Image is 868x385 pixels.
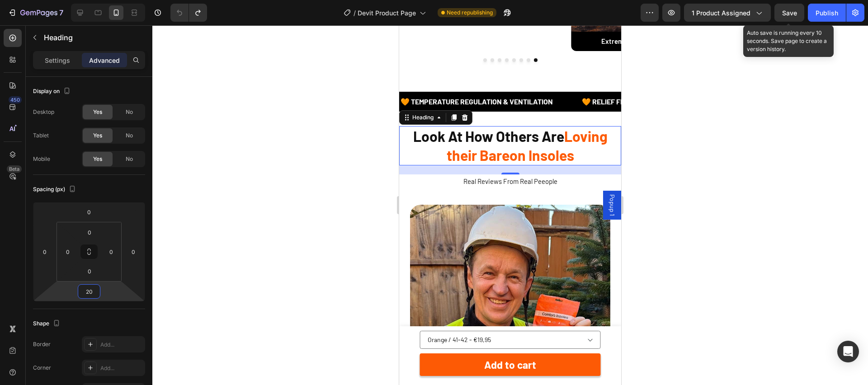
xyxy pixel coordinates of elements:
span: No [126,131,133,140]
button: Save [774,4,804,22]
button: Dot [91,33,95,37]
div: Publish [816,8,838,18]
button: Publish [808,4,846,22]
input: 0px [104,245,118,258]
span: Save [782,9,797,17]
input: 0px [61,245,75,258]
div: Display on [33,85,72,98]
div: Undo/Redo [170,4,207,22]
span: Loving their Bareon Insoles [47,102,208,138]
input: 0 [127,245,140,258]
input: 20 [80,285,98,298]
span: Yes [93,131,102,140]
p: Settings [45,56,70,65]
div: Border [33,340,51,348]
button: Dot [113,33,117,37]
div: Heading [11,88,36,96]
p: 🧡 Relief from pain, strain & discomfort [183,73,330,80]
div: Tablet [33,131,49,140]
img: gempages_568734958370161534-8f3234af-e8d0-49e9-9f47-e575effbca55.jpg [11,179,211,380]
div: Desktop [33,108,54,116]
span: Yes [93,108,102,116]
button: 7 [4,4,67,22]
input: 0px [80,225,99,239]
span: / [354,8,356,18]
div: 450 [9,96,22,103]
div: Mobile [33,155,50,163]
div: Open Intercom Messenger [837,341,859,362]
p: 7 [59,7,63,18]
div: Shape [33,318,62,330]
button: 1 product assigned [684,4,771,22]
input: 0px [80,264,99,278]
p: 🧡 Temperature regulation & ventilation [1,73,154,80]
span: No [126,155,133,163]
p: Heading [44,32,142,43]
div: Corner [33,364,51,372]
div: Add... [100,341,143,349]
button: Dot [120,33,124,37]
input: 0 [80,205,98,219]
button: Dot [135,33,138,37]
button: Dot [99,33,102,37]
iframe: To enrich screen reader interactions, please activate Accessibility in Grammarly extension settings [399,25,621,385]
button: Dot [106,33,109,37]
span: Need republishing [447,9,493,17]
span: Devit Product Page [358,8,416,18]
div: Add... [100,364,143,372]
p: Extreme Sports [177,12,274,21]
input: 0 [38,245,52,258]
span: 1 product assigned [692,8,750,18]
div: Spacing (px) [33,183,78,196]
p: Real Reviews From Real Peeople [1,150,221,162]
button: Dot [127,33,131,37]
span: No [126,108,133,116]
span: Yes [93,155,102,163]
button: Dot [84,33,88,37]
div: Beta [7,165,22,173]
p: Advanced [89,56,120,65]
